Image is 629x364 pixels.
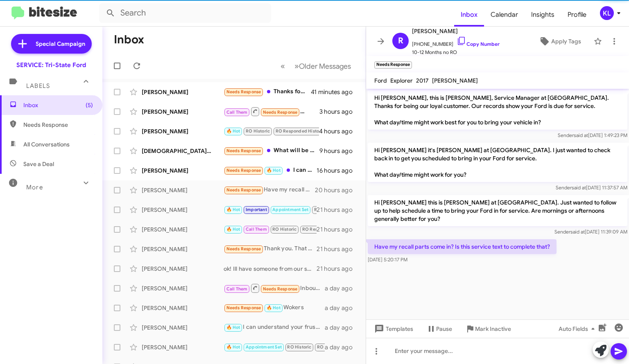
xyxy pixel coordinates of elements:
[224,244,317,254] div: Thank you. That is 2:30mins drive from here.
[86,101,93,109] span: (5)
[574,132,588,138] span: said at
[294,61,299,71] span: »
[475,321,511,336] span: Mark Inactive
[263,110,298,115] span: Needs Response
[559,321,598,336] span: Auto Fields
[552,321,604,336] button: Auto Fields
[325,343,359,351] div: a day ago
[224,323,325,332] div: I can understand your frustration [PERSON_NAME], if there is anything we can do to regain your co...
[226,187,261,193] span: Needs Response
[317,225,359,234] div: 21 hours ago
[525,3,561,27] a: Insights
[368,90,627,130] p: Hi [PERSON_NAME], this is [PERSON_NAME], Service Manager at [GEOGRAPHIC_DATA]. Thanks for being o...
[325,284,359,292] div: a day ago
[374,77,387,84] span: Ford
[554,229,627,235] span: Sender [DATE] 11:39:09 AM
[142,88,224,96] div: [PERSON_NAME]
[224,166,317,175] div: I can bring it by [DATE] -[DATE]
[319,127,359,135] div: 4 hours ago
[272,227,296,232] span: RO Historic
[142,225,224,234] div: [PERSON_NAME]
[23,140,70,148] span: All Conversations
[558,132,627,138] span: Sender [DATE] 1:49:23 PM
[416,77,429,84] span: 2017
[226,148,261,153] span: Needs Response
[224,283,325,293] div: Inbound Call
[246,128,270,134] span: RO Historic
[16,61,86,69] div: SERVICE: Tri-State Ford
[224,126,319,136] div: Thank you.
[114,33,144,46] h1: Inbox
[26,82,50,90] span: Labels
[302,227,351,232] span: RO Responded Historic
[373,321,413,336] span: Templates
[317,206,359,214] div: 21 hours ago
[226,89,261,94] span: Needs Response
[267,305,281,310] span: 🔥 Hot
[142,108,224,116] div: [PERSON_NAME]
[390,77,413,84] span: Explorer
[368,239,557,254] p: Have my recall parts come in? Is this service text to complete that?
[412,26,500,36] span: [PERSON_NAME]
[459,321,518,336] button: Mark Inactive
[315,186,359,194] div: 20 hours ago
[226,128,240,134] span: 🔥 Hot
[368,195,627,226] p: Hi [PERSON_NAME] this is [PERSON_NAME] at [GEOGRAPHIC_DATA]. Just wanted to follow up to help sch...
[570,229,585,235] span: said at
[224,87,311,97] div: Thanks for the message [PERSON_NAME]. I handle almost all service for our vehicles.
[290,58,356,74] button: Next
[366,321,420,336] button: Templates
[267,168,281,173] span: 🔥 Hot
[276,128,325,134] span: RO Responded Historic
[224,185,315,195] div: Have my recall parts come in? Is this service text to complete that?
[224,303,325,312] div: Wokers
[529,34,590,49] button: Apply Tags
[484,3,525,27] a: Calendar
[142,186,224,194] div: [PERSON_NAME]
[276,58,290,74] button: Previous
[600,6,614,20] div: KL
[556,184,627,191] span: Sender [DATE] 11:37:57 AM
[23,101,93,109] span: Inbox
[142,265,224,273] div: [PERSON_NAME]
[593,6,620,20] button: KL
[287,344,311,350] span: RO Historic
[226,286,248,292] span: Call Them
[374,61,412,69] small: Needs Response
[246,344,282,350] span: Appointment Set
[317,245,359,253] div: 21 hours ago
[263,286,298,292] span: Needs Response
[325,304,359,312] div: a day ago
[572,184,586,191] span: said at
[224,146,319,155] div: What will be the repairs
[311,88,359,96] div: 41 minutes ago
[551,34,581,49] span: Apply Tags
[36,40,85,48] span: Special Campaign
[224,106,319,117] div: Inbound Call
[142,127,224,135] div: [PERSON_NAME]
[142,324,224,332] div: [PERSON_NAME]
[246,227,267,232] span: Call Them
[224,205,317,214] div: but i can still get you set up for an oil change if you would like
[325,324,359,332] div: a day ago
[432,77,478,84] span: [PERSON_NAME]
[224,265,317,273] div: ok! Ill have someone from our sales team reach out to you!
[226,344,240,350] span: 🔥 Hot
[436,321,452,336] span: Pause
[317,265,359,273] div: 21 hours ago
[226,325,240,330] span: 🔥 Hot
[454,3,484,27] a: Inbox
[23,160,54,168] span: Save a Deal
[281,61,285,71] span: «
[317,166,359,175] div: 16 hours ago
[314,207,338,212] span: RO Historic
[299,62,351,71] span: Older Messages
[26,184,43,191] span: More
[23,121,93,129] span: Needs Response
[412,36,500,48] span: [PHONE_NUMBER]
[226,246,261,252] span: Needs Response
[561,3,593,27] a: Profile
